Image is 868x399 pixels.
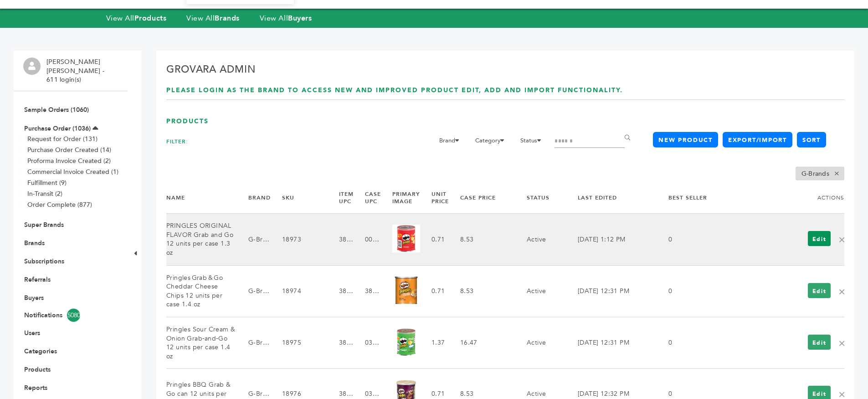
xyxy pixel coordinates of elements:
[248,194,271,201] a: Brand
[797,132,826,147] a: Sort
[796,167,844,180] li: G-Brands
[166,317,237,368] td: Pringles Sour Cream & Onion Grab‑and‑Go 12 units per case 1.4 oz
[186,13,240,23] a: View AllBrands
[282,194,294,201] a: SKU
[515,317,566,368] td: Active
[420,214,449,265] td: 0.71
[23,58,41,75] img: profile.png
[354,214,381,265] td: 00038000845574
[260,13,312,23] a: View AllBuyers
[237,317,271,368] td: G-Brands
[27,200,92,209] a: Order Complete (877)
[449,214,515,265] td: 8.53
[27,178,67,187] a: Fulfillment (9)
[527,194,550,201] a: Status
[27,189,62,198] a: In-Transit (2)
[420,317,449,368] td: 1.37
[328,265,354,317] td: 38000-84556
[515,214,566,265] td: Active
[24,309,117,322] a: Notifications5080
[555,135,625,148] input: Search
[808,283,831,298] a: Edit
[566,265,657,317] td: [DATE] 12:31 PM
[668,194,707,201] a: Best Seller
[653,132,718,147] a: New Product
[392,190,420,205] a: Primary Image
[808,231,831,246] a: Edit
[449,317,515,368] td: 16.47
[27,135,98,143] a: Request for Order (131)
[354,317,381,368] td: 038000845550
[24,257,64,266] a: Subscriptions
[808,335,831,350] a: Edit
[578,194,617,201] a: Last Edited
[471,135,514,151] li: Category
[516,135,551,151] li: Status
[271,214,328,265] td: 18973
[657,265,728,317] td: 0
[237,214,271,265] td: G-Brands
[435,135,469,151] li: Brand
[431,190,449,205] a: Unit Price
[24,347,57,356] a: Categories
[566,317,657,368] td: [DATE] 12:31 PM
[166,117,844,126] h1: Products
[829,168,844,179] span: ×
[449,265,515,317] td: 8.53
[24,105,89,114] a: Sample Orders (1060)
[166,135,188,148] h2: FILTER:
[27,146,111,154] a: Purchase Order Created (14)
[515,265,566,317] td: Active
[166,194,185,201] a: Name
[24,275,51,284] a: Referrals
[271,265,328,317] td: 18974
[24,220,64,229] a: Super Brands
[271,317,328,368] td: 18975
[27,157,111,165] a: Proforma Invoice Created (2)
[67,309,80,322] span: 5080
[339,190,354,205] a: Item UPC
[460,194,496,201] a: Case Price
[166,86,844,95] h1: Please login as the Brand to access new and improved Product Edit, Add and Import functionality.
[166,265,237,317] td: Pringles Grab & Go Cheddar Cheese Chips 12 units per case 1.4 oz
[134,13,166,23] strong: Products
[24,294,44,302] a: Buyers
[24,383,47,392] a: Reports
[24,365,51,374] a: Products
[27,168,118,176] a: Commercial Invoice Created (1)
[46,58,125,84] li: [PERSON_NAME] [PERSON_NAME] - 611 login(s)
[328,214,354,265] td: 38000-84557
[328,317,354,368] td: 38000-84555
[392,276,420,304] img: Pringles Grab & Go Cheddar Cheese Chips 12 units per case 1.4 oz
[166,214,237,265] td: PRINGLES ORIGINAL FLAVOR Grab and Go 12 units per case 1.3 oz
[392,328,420,356] img: Pringles Sour Cream & Onion Grab‑and‑Go 12 units per case 1.4 oz
[420,265,449,317] td: 0.71
[354,265,381,317] td: 3800084556
[237,265,271,317] td: G-Brands
[566,214,657,265] td: [DATE] 1:12 PM
[728,183,844,214] th: Actions
[657,214,728,265] td: 0
[24,329,40,337] a: Users
[24,124,91,133] a: Purchase Order (1036)
[723,132,792,147] a: Export/Import
[392,225,420,252] img: PRINGLES ORIGINAL FLAVOR Grab and Go 12 units per case 1.3 oz
[215,13,239,23] strong: Brands
[288,13,312,23] strong: Buyers
[365,190,381,205] a: Case UPC
[106,13,167,23] a: View AllProducts
[24,239,45,247] a: Brands
[166,63,844,81] h2: Grovara Admin
[657,317,728,368] td: 0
